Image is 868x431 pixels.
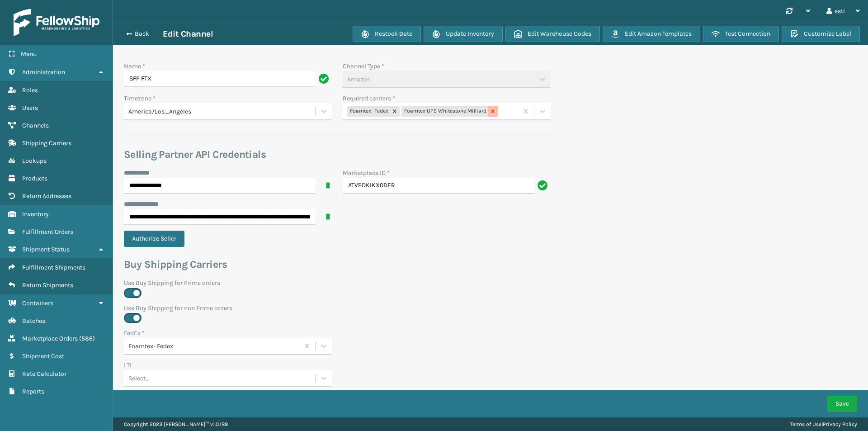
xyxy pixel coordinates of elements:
[22,370,66,378] span: Rate Calculator
[124,417,228,431] p: Copyright 2023 [PERSON_NAME]™ v 1.0.188
[22,281,73,289] span: Return Shipments
[124,258,551,271] h3: Buy Shipping Carriers
[128,107,316,116] div: America/Los_Angeles
[22,335,78,342] span: Marketplace Orders
[22,352,64,360] span: Shipment Cost
[782,26,860,42] button: Customize Label
[603,26,700,42] button: Edit Amazon Templates
[121,30,163,38] button: Back
[827,396,857,412] button: Save
[22,104,38,112] span: Users
[22,157,47,165] span: Lookups
[22,175,47,182] span: Products
[124,94,156,103] label: Timezone
[790,417,857,431] div: |
[424,26,503,42] button: Update Inventory
[401,106,488,117] div: Foamtex UPS Whitestone Milliard
[21,50,37,58] span: Menu
[790,421,821,427] a: Terms of Use
[124,235,190,242] a: Authorize Seller
[823,421,857,427] a: Privacy Policy
[22,192,71,200] span: Return Addresses
[343,94,395,103] label: Required carriers
[505,26,600,42] button: Edit Warehouse Codes
[353,26,421,42] button: Restock Date
[22,139,71,147] span: Shipping Carriers
[124,303,551,313] label: Use Buy Shipping for non Prime orders
[163,28,213,39] h3: Edit Channel
[124,278,551,288] label: Use Buy Shipping for Prime orders
[347,106,390,117] div: Foamtex- Fedex
[22,388,44,395] span: Reports
[22,299,53,307] span: Containers
[124,231,184,247] button: Authorize Seller
[128,341,300,351] div: Foamtex- Fedex
[22,228,73,236] span: Fulfillment Orders
[22,317,45,325] span: Batches
[22,122,49,129] span: Channels
[703,26,779,42] button: Test Connection
[343,62,384,71] label: Channel Type
[22,68,65,76] span: Administration
[22,86,38,94] span: Roles
[22,246,70,253] span: Shipment Status
[22,264,85,271] span: Fulfillment Shipments
[79,335,95,342] span: ( 586 )
[343,168,390,178] label: Marketplace ID
[124,62,145,71] label: Name
[22,210,49,218] span: Inventory
[128,374,150,383] div: Select...
[124,148,551,161] h3: Selling Partner API Credentials
[14,9,99,36] img: logo
[124,360,133,370] label: LTL
[124,328,145,338] label: FedEx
